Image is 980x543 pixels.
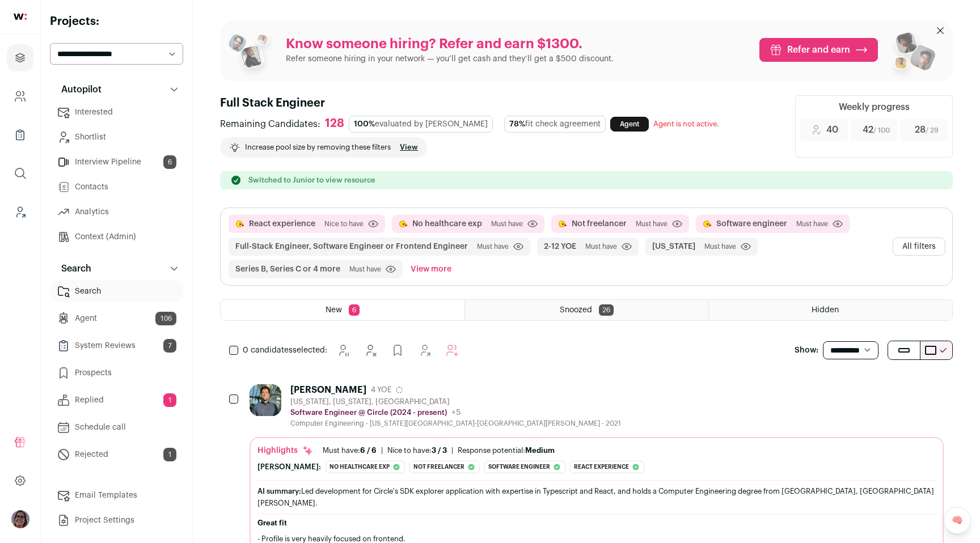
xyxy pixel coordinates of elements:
[50,201,183,223] a: Analytics
[509,120,525,128] span: 78%
[290,408,447,417] p: Software Engineer @ Circle (2024 - present)
[54,262,91,275] p: Search
[7,121,33,149] a: Company Lists
[560,306,592,314] span: Snoozed
[245,143,391,152] p: Increase pool size by removing these filters
[477,242,509,251] span: Must have
[50,101,183,124] a: Interested
[257,463,321,472] div: [PERSON_NAME]:
[220,95,782,111] h1: Full Stack Engineer
[50,389,183,412] a: Replied1
[50,443,183,466] a: Rejected1
[50,509,183,532] a: Project Settings
[50,14,183,29] h2: Projects:
[926,127,939,134] span: / 29
[220,117,320,131] span: Remaining Candidates:
[652,241,695,252] button: [US_STATE]
[243,345,327,356] span: selected:
[54,83,102,96] p: Autopilot
[11,510,29,528] img: 7265042-medium_jpg
[873,127,890,134] span: / 100
[371,385,391,394] span: 4 YOE
[235,264,340,275] button: Series B, Series C or 4 more
[323,446,377,455] div: Must have:
[812,306,839,314] span: Hidden
[7,83,33,110] a: Company and ATS Settings
[50,126,183,149] a: Shortlist
[893,237,945,256] button: All filters
[286,35,614,53] p: Know someone hiring? Refer and earn $1300.
[50,416,183,439] a: Schedule call
[360,447,377,454] span: 6 / 6
[441,339,463,362] button: Add to Autopilot
[290,397,621,406] div: [US_STATE], [US_STATE], [GEOGRAPHIC_DATA]
[257,519,936,528] h2: Great fit
[50,257,183,280] button: Search
[50,484,183,507] a: Email Templates
[235,241,468,252] button: Full-Stack Engineer, Software Engineer or Frontend Engineer
[7,44,33,71] a: Projects
[585,242,617,251] span: Must have
[249,218,315,230] button: React experience
[286,53,614,65] p: Refer someone hiring in your network — you’ll get cash and they’ll get a $500 discount.
[290,384,366,396] div: [PERSON_NAME]
[50,151,183,173] a: Interview Pipeline6
[248,176,375,185] p: Switched to Junior to view resource
[709,300,952,320] a: Hidden
[491,219,523,228] span: Must have
[400,143,418,152] a: View
[50,334,183,357] a: System Reviews7
[653,120,719,128] span: Agent is not active.
[915,123,939,137] span: 28
[163,448,176,461] span: 1
[257,445,314,456] div: Highlights
[257,485,936,509] div: Led development for Circle's SDK explorer application with expertise in Typescript and React, and...
[227,29,277,79] img: referral_people_group_1-3817b86375c0e7f77b15e9e1740954ef64e1f78137dd7e9f4ff27367cb2cd09a.png
[409,461,480,473] div: Not freelancer
[387,446,447,455] div: Nice to have:
[795,345,818,356] p: Show:
[412,218,482,230] button: No healthcare exp
[572,218,627,230] button: Not freelancer
[408,260,454,278] button: View more
[349,265,381,274] span: Must have
[359,339,382,362] button: Hide
[599,304,614,316] span: 26
[50,280,183,303] a: Search
[326,461,405,473] div: No healthcare exp
[887,27,937,82] img: referral_people_group_2-7c1ec42c15280f3369c0665c33c00ed472fd7f6af9dd0ec46c364f9a93ccf9a4.png
[525,447,555,454] span: Medium
[636,219,668,228] span: Must have
[325,117,344,131] div: 128
[326,306,342,314] span: New
[839,100,910,114] div: Weekly progress
[570,461,644,473] div: React experience
[163,339,176,353] span: 7
[324,219,364,228] span: Nice to have
[759,38,878,62] a: Refer and earn
[163,155,176,169] span: 6
[863,123,890,137] span: 42
[50,78,183,101] button: Autopilot
[323,446,555,455] ul: | |
[290,419,621,428] div: Computer Engineering - [US_STATE][GEOGRAPHIC_DATA]-[GEOGRAPHIC_DATA][PERSON_NAME] - 2021
[50,307,183,330] a: Agent106
[7,198,33,226] a: Leads (Backoffice)
[50,362,183,384] a: Prospects
[465,300,708,320] a: Snoozed 26
[349,116,493,133] div: evaluated by [PERSON_NAME]
[704,242,736,251] span: Must have
[386,339,409,362] button: Add to Prospects
[458,446,555,455] div: Response potential:
[50,226,183,248] a: Context (Admin)
[484,461,565,473] div: Software engineer
[250,384,281,416] img: d076b65d7a5d7af2d4e74e3612cf648a150f016ed917127940dec2c37e9215b8
[354,120,375,128] span: 100%
[716,218,787,230] button: Software engineer
[50,176,183,198] a: Contacts
[432,447,447,454] span: 3 / 3
[155,312,176,325] span: 106
[826,123,838,137] span: 40
[243,346,293,354] span: 0 candidates
[332,339,354,362] button: Snooze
